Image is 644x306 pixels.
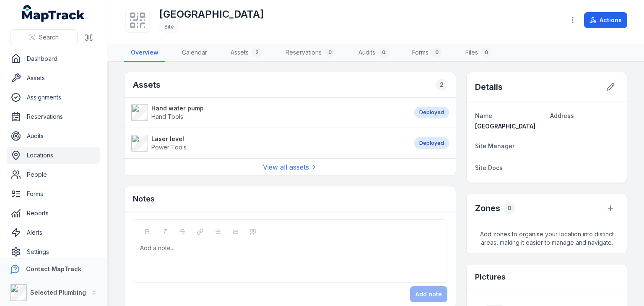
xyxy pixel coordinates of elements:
a: View all assets [263,162,317,172]
a: Settings [7,243,100,260]
a: Assignments [7,89,100,106]
h1: [GEOGRAPHIC_DATA] [159,8,264,21]
a: People [7,166,100,183]
a: Overview [124,44,165,62]
a: Reservations0 [279,44,342,62]
a: Files0 [459,44,498,62]
h2: Details [475,81,503,93]
a: Laser levelPower Tools [131,135,406,152]
span: Name [475,112,492,119]
strong: Selected Plumbing [30,289,86,296]
div: 2 [252,47,262,58]
h2: Assets [133,79,161,91]
a: Reports [7,205,100,222]
span: Power Tools [151,144,187,151]
h2: Zones [475,202,500,214]
button: Actions [584,12,627,28]
a: Forms [7,186,100,202]
a: Audits [7,128,100,144]
div: 0 [432,47,442,58]
span: Site Manager [475,142,514,149]
div: 2 [436,79,447,91]
span: [GEOGRAPHIC_DATA] [475,123,535,130]
a: Alerts [7,224,100,241]
span: Site Docs [475,164,503,171]
span: Hand Tools [151,113,183,120]
div: 0 [325,47,335,58]
h3: Notes [133,193,155,205]
strong: Contact MapTrack [26,265,81,272]
span: Add zones to organise your location into distinct areas, making it easier to manage and navigate. [467,223,627,254]
a: Calendar [175,44,214,62]
strong: Laser level [151,135,187,143]
button: Search [10,29,78,45]
a: Hand water pumpHand Tools [131,104,406,121]
div: Deployed [414,137,449,149]
div: Deployed [414,107,449,118]
h3: Pictures [475,271,506,283]
div: 0 [481,47,491,58]
a: Forms0 [405,44,449,62]
a: Assets2 [224,44,269,62]
a: Dashboard [7,50,100,67]
div: Site [159,21,179,33]
a: Assets [7,70,100,86]
strong: Hand water pump [151,104,204,112]
a: Audits0 [352,44,395,62]
div: 0 [379,47,389,58]
a: Locations [7,147,100,164]
div: 0 [504,202,515,214]
a: MapTrack [22,5,85,22]
span: Address [550,112,574,119]
a: Reservations [7,108,100,125]
span: Search [39,33,59,42]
